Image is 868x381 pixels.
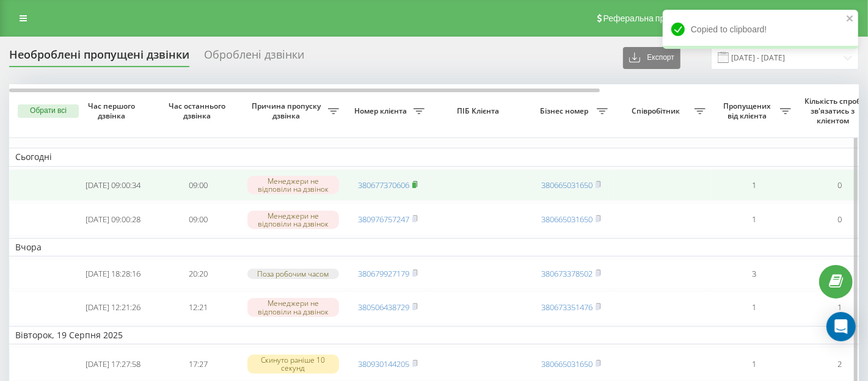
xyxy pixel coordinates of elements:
[441,106,518,116] span: ПІБ Клієнта
[247,269,339,279] div: Поза робочим часом
[826,312,856,341] div: Open Intercom Messenger
[358,302,409,313] a: 380506438729
[9,48,189,67] div: Необроблені пропущені дзвінки
[663,10,858,49] div: Copied to clipboard!
[80,101,146,120] span: Час першого дзвінка
[541,358,593,369] a: 380665031650
[846,13,855,25] button: close
[358,180,409,191] a: 380677370606
[70,291,156,324] td: [DATE] 12:21:26
[541,214,593,225] a: 380665031650
[204,48,304,67] div: Оброблені дзвінки
[541,302,593,313] a: 380673351476
[247,211,339,229] div: Менеджери не відповіли на дзвінок
[156,259,241,289] td: 20:20
[166,101,232,120] span: Час останнього дзвінка
[620,106,695,116] span: Співробітник
[70,169,156,201] td: [DATE] 09:00:34
[604,13,693,23] span: Реферальна програма
[247,101,328,120] span: Причина пропуску дзвінка
[534,106,597,116] span: Бізнес номер
[623,47,680,69] button: Експорт
[247,176,339,194] div: Менеджери не відповіли на дзвінок
[541,180,593,191] a: 380665031650
[70,203,156,236] td: [DATE] 09:00:28
[351,106,414,116] span: Номер клієнта
[247,355,339,373] div: Скинуто раніше 10 секунд
[358,358,409,369] a: 380930144205
[718,101,780,120] span: Пропущених від клієнта
[18,104,79,118] button: Обрати всі
[156,203,241,236] td: 09:00
[712,347,797,381] td: 1
[247,298,339,316] div: Менеджери не відповіли на дзвінок
[712,203,797,236] td: 1
[803,96,866,125] span: Кількість спроб зв'язатись з клієнтом
[712,259,797,289] td: 3
[358,214,409,225] a: 380976757247
[70,347,156,381] td: [DATE] 17:27:58
[156,291,241,324] td: 12:21
[541,268,593,279] a: 380673378502
[712,169,797,201] td: 1
[712,291,797,324] td: 1
[70,259,156,289] td: [DATE] 18:28:16
[156,347,241,381] td: 17:27
[358,268,409,279] a: 380679927179
[156,169,241,201] td: 09:00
